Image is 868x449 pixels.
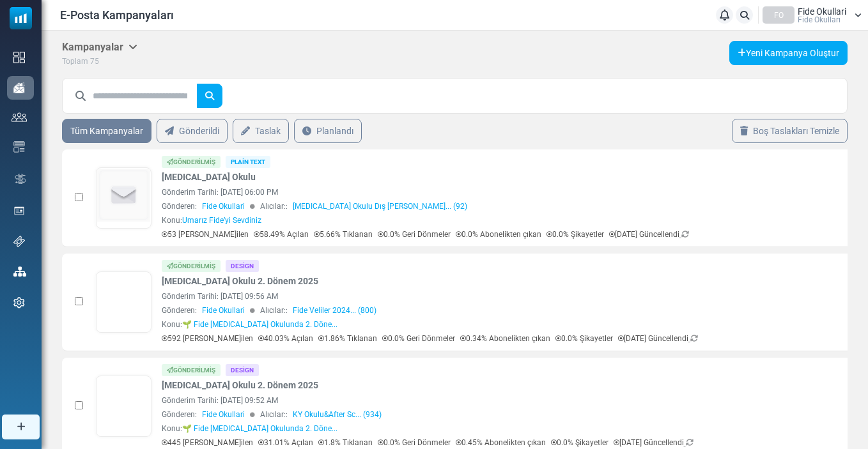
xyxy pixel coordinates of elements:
[233,119,289,143] a: Taslak
[258,437,313,448] p: 31.01% Açılan
[293,201,467,212] a: [MEDICAL_DATA] Okulu Dış [PERSON_NAME]... (92)
[97,169,151,222] img: empty-draft-icon2.svg
[378,229,451,240] p: 0.0% Geri Dönmeler
[162,156,221,168] div: Gönderilmiş
[460,333,550,344] p: 0.34% Abonelikten çıkan
[729,41,848,65] a: Yeni Kampanya Oluştur
[157,119,228,143] a: Gönderildi
[763,6,794,24] div: FO
[13,172,27,186] img: workflow.svg
[162,260,221,272] div: Gönderilmiş
[258,333,313,344] p: 40.03% Açılan
[318,437,373,448] p: 1.8% Tıklanan
[732,119,848,143] a: Boş Taslakları Temizle
[798,16,841,24] span: Fide Okulları
[182,216,261,225] span: Umarız Fide’yi Sevdiniz
[456,229,541,240] p: 0.0% Abonelikten çıkan
[162,171,256,184] a: [MEDICAL_DATA] Okulu
[162,423,337,434] div: Konu:
[378,437,451,448] p: 0.0% Geri Dönmeler
[555,333,613,344] p: 0.0% Şikayetler
[382,333,455,344] p: 0.0% Geri Dönmeler
[13,52,25,63] img: dashboard-icon.svg
[62,119,151,143] a: Tüm Kampanyalar
[13,236,25,247] img: support-icon.svg
[202,409,245,420] span: Fide Okullari
[162,437,253,448] p: 445 [PERSON_NAME]ilen
[763,6,862,24] a: FO Fide Okullari Fide Okulları
[162,409,747,420] div: Gönderen: Alıcılar::
[226,260,259,272] div: Design
[551,437,608,448] p: 0.0% Şikayetler
[314,229,373,240] p: 5.66% Tıklanan
[10,7,32,29] img: mailsoftly_icon_blue_white.svg
[62,41,137,53] h5: Kampanyalar
[13,205,25,217] img: landing_pages.svg
[162,291,747,302] div: Gönderim Tarihi: [DATE] 09:56 AM
[13,297,25,308] img: settings-icon.svg
[162,275,318,288] a: [MEDICAL_DATA] Okulu 2. Dönem 2025
[162,305,747,316] div: Gönderen: Alıcılar::
[90,57,99,66] span: 75
[162,215,261,226] div: Konu:
[162,319,337,330] div: Konu:
[226,364,259,376] div: Design
[202,201,245,212] span: Fide Okullari
[294,119,362,143] a: Planlandı
[182,320,337,329] span: 🌱 Fide [MEDICAL_DATA] Okulunda 2. Döne...
[162,333,253,344] p: 592 [PERSON_NAME]ilen
[162,186,747,198] div: Gönderim Tarihi: [DATE] 06:00 PM
[226,156,270,168] div: Plain Text
[546,229,604,240] p: 0.0% Şikayetler
[60,6,174,24] span: E-Posta Kampanyaları
[12,112,27,121] img: contacts-icon.svg
[614,437,694,448] p: [DATE] Güncellendi
[182,424,337,433] span: 🌱 Fide [MEDICAL_DATA] Okulunda 2. Döne...
[609,229,689,240] p: [DATE] Güncellendi
[162,201,747,212] div: Gönderen: Alıcılar::
[293,305,376,316] a: Fide Veliler 2024... (800)
[13,82,25,93] img: campaigns-icon-active.png
[162,379,318,392] a: [MEDICAL_DATA] Okulu 2. Dönem 2025
[618,333,698,344] p: [DATE] Güncellendi
[62,57,88,66] span: Toplam
[798,7,846,16] span: Fide Okullari
[202,305,245,316] span: Fide Okullari
[318,333,377,344] p: 1.86% Tıklanan
[456,437,546,448] p: 0.45% Abonelikten çıkan
[293,409,382,420] a: KY Okulu&After Sc... (934)
[254,229,309,240] p: 58.49% Açılan
[162,364,221,376] div: Gönderilmiş
[162,229,249,240] p: 53 [PERSON_NAME]ilen
[162,395,747,406] div: Gönderim Tarihi: [DATE] 09:52 AM
[13,141,25,153] img: email-templates-icon.svg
